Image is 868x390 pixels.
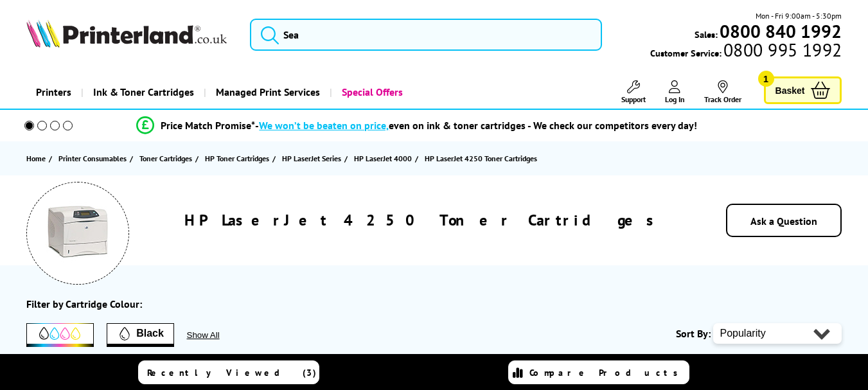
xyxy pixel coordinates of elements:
span: Log In [665,94,685,104]
span: Recently Viewed (3) [147,367,317,378]
span: Sort By: [676,327,711,340]
span: HP LaserJet Series [282,152,341,165]
a: Log In [665,80,685,104]
span: Compare Products [529,367,685,378]
button: Filter by Black [107,323,174,347]
a: Printer Consumables [58,152,130,165]
div: Filter by Cartridge Colour: [26,297,142,310]
span: Price Match Promise* [161,119,255,132]
li: modal_Promise [6,114,828,137]
span: We won’t be beaten on price, [259,119,389,132]
a: Support [621,80,646,104]
a: Managed Print Services [204,76,330,109]
span: Support [621,94,646,104]
a: Special Offers [330,76,412,109]
a: HP LaserJet 4000 [354,152,415,165]
a: Printerland Logo [26,19,235,50]
a: Printers [26,76,81,109]
h1: HP LaserJet 4250 Toner Cartridges [184,210,662,230]
a: 0800 840 1992 [718,25,842,37]
a: Recently Viewed (3) [138,360,319,384]
span: Printer Consumables [58,152,127,165]
span: 0800 995 1992 [722,44,842,56]
b: 0800 840 1992 [720,19,842,43]
button: Show All [187,330,254,340]
span: Black [136,328,164,339]
span: Ink & Toner Cartridges [93,76,194,109]
span: Toner Cartridges [139,152,192,165]
a: Track Order [704,80,741,104]
a: HP LaserJet Series [282,152,344,165]
span: Customer Service: [650,44,842,59]
div: - even on ink & toner cartridges - We check our competitors every day! [255,119,697,132]
a: Toner Cartridges [139,152,195,165]
input: Sea [250,19,602,51]
img: HP LaserJet 4250 Mono Printer Toner Cartridges [46,201,110,265]
span: Basket [775,82,805,99]
a: HP Toner Cartridges [205,152,272,165]
a: Ink & Toner Cartridges [81,76,204,109]
img: Printerland Logo [26,19,227,48]
span: Sales: [695,28,718,40]
span: HP LaserJet 4250 Toner Cartridges [425,154,537,163]
span: Mon - Fri 9:00am - 5:30pm [756,10,842,22]
a: Compare Products [508,360,689,384]
a: Home [26,152,49,165]
span: HP Toner Cartridges [205,152,269,165]
span: 1 [758,71,774,87]
a: Basket 1 [764,76,842,104]
a: Ask a Question [750,215,817,227]
span: HP LaserJet 4000 [354,152,412,165]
